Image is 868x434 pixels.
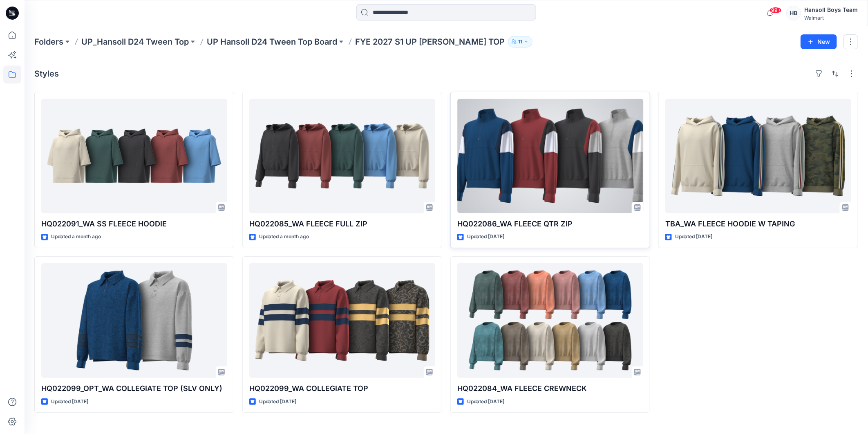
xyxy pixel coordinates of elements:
p: Updated [DATE] [467,233,504,241]
button: New [801,34,837,49]
span: 99+ [770,7,782,14]
p: 11 [518,37,522,46]
p: FYE 2027 S1 UP [PERSON_NAME] TOP [355,36,505,47]
a: HQ022086_WA FLEECE QTR ZIP [457,99,643,213]
button: 11 [508,36,532,47]
a: Folders [34,36,63,47]
div: HB [786,6,801,20]
p: HQ022091_WA SS FLEECE HOODIE [41,218,227,230]
p: HQ022099_WA COLLEGIATE TOP [249,383,435,394]
a: HQ022084_WA FLEECE CREWNECK [457,263,643,378]
p: HQ022084_WA FLEECE CREWNECK [457,383,643,394]
p: Updated [DATE] [467,398,504,406]
p: Updated a month ago [51,233,101,241]
p: Updated [DATE] [675,233,712,241]
p: HQ022086_WA FLEECE QTR ZIP [457,218,643,230]
p: HQ022099_OPT_WA COLLEGIATE TOP (SLV ONLY) [41,383,227,394]
h4: Styles [34,69,59,79]
p: HQ022085_WA FLEECE FULL ZIP [249,218,435,230]
a: HQ022091_WA SS FLEECE HOODIE [41,99,227,213]
a: UP_Hansoll D24 Tween Top [81,36,189,47]
p: TBA_WA FLEECE HOODIE W TAPING [665,218,851,230]
p: Updated [DATE] [259,398,296,406]
p: Updated [DATE] [51,398,88,406]
a: TBA_WA FLEECE HOODIE W TAPING [665,99,851,213]
a: HQ022099_WA COLLEGIATE TOP [249,263,435,378]
a: HQ022099_OPT_WA COLLEGIATE TOP (SLV ONLY) [41,263,227,378]
div: Walmart [804,15,858,21]
a: HQ022085_WA FLEECE FULL ZIP [249,99,435,213]
p: Updated a month ago [259,233,309,241]
a: UP Hansoll D24 Tween Top Board [207,36,337,47]
div: Hansoll Boys Team [804,5,858,15]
